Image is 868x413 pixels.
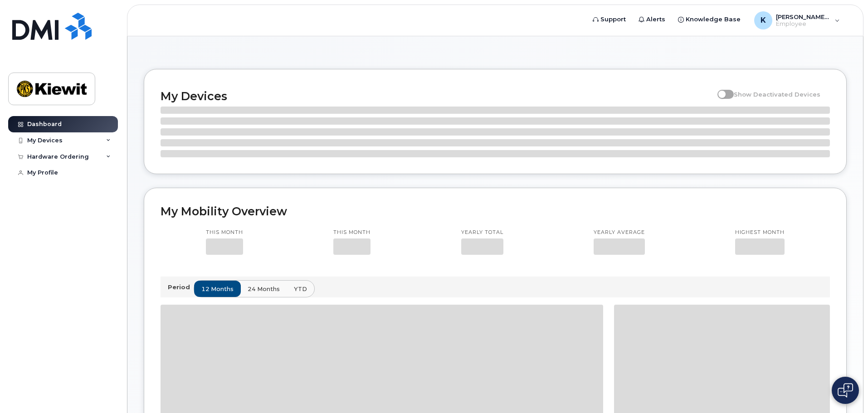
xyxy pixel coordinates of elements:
input: Show Deactivated Devices [717,86,725,93]
h2: My Devices [161,89,713,103]
p: Yearly average [594,229,645,236]
img: Open chat [838,383,853,398]
p: Highest month [735,229,785,236]
p: This month [333,229,371,236]
p: This month [206,229,243,236]
p: Yearly total [461,229,503,236]
span: Show Deactivated Devices [734,91,820,98]
h2: My Mobility Overview [161,204,830,218]
span: YTD [294,285,307,293]
p: Period [168,283,194,292]
span: 24 months [248,285,280,293]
